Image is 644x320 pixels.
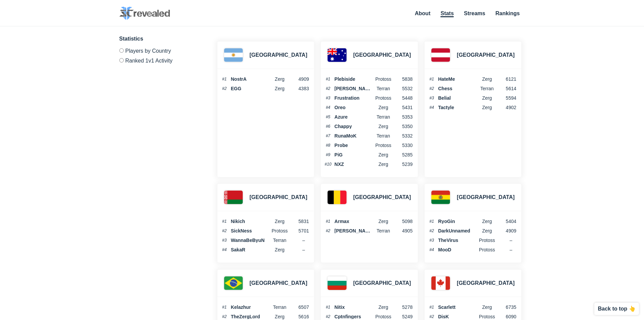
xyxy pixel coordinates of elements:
[509,247,512,252] span: –
[324,229,332,233] span: #2
[393,105,413,110] span: 5431
[428,305,435,309] span: #1
[428,87,435,91] span: #2
[334,219,374,224] span: Armax
[438,77,477,81] span: HateMe
[221,229,228,233] span: #2
[231,238,270,243] span: WannaBeByuN
[457,279,515,287] h3: [GEOGRAPHIC_DATA]
[289,219,309,224] span: 5831
[270,219,289,224] span: Zerg
[374,133,393,138] span: Terran
[438,305,477,310] span: Scarlett
[374,152,393,157] span: Zerg
[289,77,309,81] span: 4909
[477,105,497,110] span: Zerg
[477,305,497,310] span: Zerg
[302,238,305,243] span: –
[438,247,477,252] span: MooD
[289,228,309,233] span: 5701
[324,153,332,157] span: #9
[477,314,497,319] span: protoss
[495,10,520,16] a: Rankings
[438,228,477,233] span: DarkUnnamed
[289,86,309,91] span: 4383
[119,35,200,43] h3: Statistics
[477,77,497,81] span: Zerg
[270,228,289,233] span: Protoss
[374,219,393,224] span: Zerg
[289,305,309,310] span: 6507
[497,314,516,319] span: 6090
[457,51,515,59] h3: [GEOGRAPHIC_DATA]
[374,77,393,81] span: Protoss
[324,105,332,109] span: #4
[334,133,374,138] span: RunaMoK
[231,86,270,91] span: EGG
[393,228,413,233] span: 4905
[393,152,413,157] span: 5285
[428,238,435,242] span: #3
[270,305,289,310] span: Terran
[249,51,307,59] h3: [GEOGRAPHIC_DATA]
[324,134,332,138] span: #7
[374,228,393,233] span: Terran
[270,86,289,91] span: Zerg
[221,77,228,81] span: #1
[334,86,374,91] span: [PERSON_NAME]
[334,314,374,319] span: Cptnfingers
[428,96,435,100] span: #3
[374,105,393,110] span: Zerg
[270,247,289,252] span: Zerg
[270,238,289,243] span: Terran
[231,305,270,310] span: Kelazhur
[334,124,374,129] span: Chappy
[438,96,477,100] span: Belial
[393,314,413,319] span: 5249
[393,162,413,167] span: 5239
[302,247,305,252] span: –
[374,314,393,319] span: Protoss
[428,248,435,252] span: #4
[231,247,270,252] span: SakaR
[428,315,435,319] span: #2
[457,193,515,201] h3: [GEOGRAPHIC_DATA]
[324,143,332,147] span: #8
[477,238,497,243] span: Protoss
[289,314,309,319] span: 5616
[497,77,516,81] span: 6121
[598,306,636,312] p: Back to top 👆
[249,279,307,287] h3: [GEOGRAPHIC_DATA]
[231,314,270,319] span: TheZergLord
[374,124,393,129] span: Zerg
[324,315,332,319] span: #2
[231,77,270,81] span: NostrA
[324,162,332,166] span: #10
[509,238,512,243] span: –
[428,105,435,109] span: #4
[119,55,200,64] label: Ranked 1v1 Activity
[393,305,413,310] span: 5278
[221,219,228,223] span: #1
[497,228,516,233] span: 4909
[393,219,413,224] span: 5098
[477,86,497,91] span: Terran
[415,10,430,16] a: About
[324,115,332,119] span: #5
[324,77,332,81] span: #1
[374,162,393,167] span: Zerg
[334,143,374,148] span: Probe
[438,219,477,224] span: RyoGin
[428,229,435,233] span: #2
[270,77,289,81] span: Zerg
[393,124,413,129] span: 5350
[353,193,411,201] h3: [GEOGRAPHIC_DATA]
[374,86,393,91] span: terran
[334,96,374,100] span: Frustration
[438,105,477,110] span: Tactyle
[231,219,270,224] span: Nikich
[393,133,413,138] span: 5332
[324,219,332,223] span: #1
[334,115,374,119] span: Azure
[334,305,374,310] span: Nitix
